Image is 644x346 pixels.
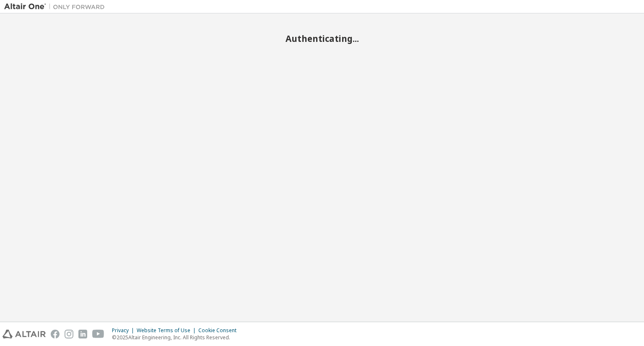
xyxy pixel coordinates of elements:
[65,330,73,338] img: instagram.svg
[4,3,109,11] img: Altair One
[51,330,60,338] img: facebook.svg
[198,327,241,334] div: Cookie Consent
[137,327,198,334] div: Website Terms of Use
[112,334,241,341] p: © 2025 Altair Engineering, Inc. All Rights Reserved.
[78,330,87,338] img: linkedin.svg
[4,33,640,44] h2: Authenticating...
[3,330,46,338] img: altair_logo.svg
[112,327,137,334] div: Privacy
[92,330,104,338] img: youtube.svg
